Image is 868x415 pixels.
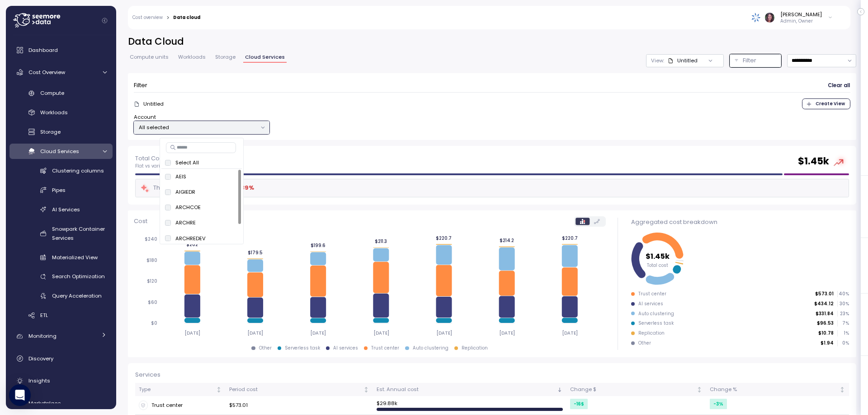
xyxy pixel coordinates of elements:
p: ARCHCOE [175,204,201,211]
div: > [166,15,170,21]
div: Replication [462,345,488,351]
a: AI Services [9,202,113,217]
div: Change % [710,386,838,394]
p: 1 % [838,330,849,336]
div: Sorted descending [557,387,563,393]
span: AI Services [52,206,80,213]
td: $ 29.88k [373,396,566,415]
tspan: $220.7 [436,235,452,241]
a: Insights [9,372,113,390]
div: AI services [638,301,663,307]
div: Not sorted [363,387,369,393]
th: Est. Annual costSorted descending [373,383,566,396]
span: Cloud Services [245,55,285,60]
tspan: [DATE] [436,330,452,336]
p: ARCHRE [175,219,196,226]
div: Data cloud [173,15,200,20]
div: Untitled [668,57,698,64]
a: Cost Overview [9,63,113,81]
div: AI services [333,345,358,351]
img: ACg8ocLDuIZlR5f2kIgtapDwVC7yp445s3OgbrQTIAV7qYj8P05r5pI=s96-c [765,13,774,22]
div: Filter [730,54,781,67]
span: Clear all [828,79,850,92]
button: Clear all [827,79,850,92]
a: Cloud Services [9,144,113,159]
tspan: [DATE] [310,330,326,336]
span: Query Acceleration [52,292,102,299]
th: Change %Not sorted [706,383,849,396]
p: $434.12 [814,301,834,307]
div: Not sorted [696,387,703,393]
p: $1.94 [821,340,834,346]
span: Workloads [40,109,68,116]
tspan: [DATE] [499,330,515,336]
div: Serverless task [638,320,674,326]
p: ARCHREDEV [175,235,206,242]
div: Other [638,340,651,346]
tspan: $0 [151,320,157,326]
a: Marketplace [9,394,113,412]
a: Pipes [9,182,113,197]
div: Trust center [139,401,222,410]
p: 40 % [838,291,849,297]
div: Not sorted [216,387,222,393]
a: Query Acceleration [9,289,113,303]
a: Discovery [9,350,113,368]
span: Marketplace [28,400,61,407]
tspan: $120 [147,278,157,284]
th: Period costNot sorted [226,383,373,396]
p: Untitled [143,100,164,107]
div: Trust center [638,291,666,297]
button: Create View [802,98,850,109]
a: Storage [9,125,113,140]
span: Materialized View [52,254,98,261]
th: Change $Not sorted [566,383,706,396]
tspan: $220.7 [562,235,578,241]
div: Serverless task [285,345,320,351]
p: $96.53 [817,320,834,326]
span: Cost Overview [28,69,65,76]
a: Cost overview [132,15,163,20]
tspan: $240 [145,236,157,242]
tspan: [DATE] [373,330,389,336]
a: Search Optimization [9,269,113,284]
div: 7.39 % [236,183,254,192]
a: Materialized View [9,250,113,265]
tspan: $199.6 [311,242,325,248]
div: Other [259,345,272,351]
p: Flat vs variable data costs [135,163,197,169]
p: 30 % [838,301,849,307]
span: Insights [28,377,50,384]
tspan: $1.45k [646,251,670,261]
div: Services [135,370,849,379]
td: $573.01 [226,396,373,415]
a: Workloads [9,105,113,120]
div: Est. Annual cost [377,386,555,394]
tspan: Total cost [647,262,668,268]
button: Collapse navigation [99,17,110,24]
span: Cloud Services [40,148,79,155]
div: Not sorted [839,387,845,393]
div: There was a cost increase of [140,183,254,193]
span: ETL [40,312,48,319]
p: View: [651,57,664,64]
div: Auto clustering [638,311,674,317]
div: Change $ [570,386,695,394]
div: Replication [638,330,665,336]
div: Trust center [371,345,399,351]
p: 0 % [838,340,849,346]
a: Dashboard [9,41,113,59]
div: [PERSON_NAME] [780,11,822,18]
a: Monitoring [9,327,113,345]
span: Discovery [28,355,53,362]
p: 7 % [838,320,849,326]
p: Filter [134,81,147,90]
span: Monitoring [28,332,57,340]
p: AEIS [175,173,186,180]
div: Auto clustering [413,345,448,351]
tspan: $179.5 [248,249,263,255]
p: $573.01 [815,291,834,297]
tspan: $211.3 [375,238,387,244]
p: Cost [134,217,147,226]
span: Compute units [130,55,169,60]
